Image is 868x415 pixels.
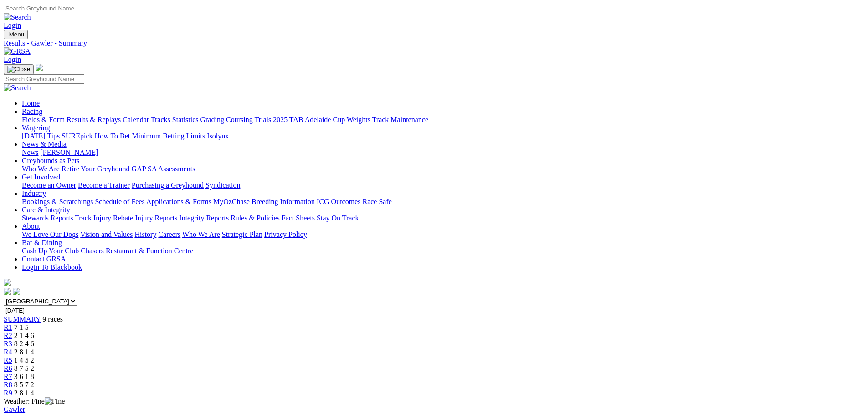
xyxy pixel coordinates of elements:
span: R4 [4,348,12,356]
a: Race Safe [362,198,391,205]
a: Fact Sheets [282,214,315,222]
a: Integrity Reports [179,214,229,222]
a: R7 [4,373,12,380]
a: Statistics [172,116,199,123]
a: MyOzChase [213,198,250,205]
a: R6 [4,364,12,372]
a: SUMMARY [4,315,41,323]
a: R2 [4,332,12,339]
img: Close [7,66,30,73]
a: Who We Are [182,231,220,238]
img: logo-grsa-white.png [4,279,11,286]
span: 8 2 4 6 [14,340,34,348]
div: Wagering [22,132,864,140]
a: 2025 TAB Adelaide Cup [273,116,345,123]
a: Bookings & Scratchings [22,198,93,205]
a: Results - Gawler - Summary [4,39,864,47]
a: R9 [4,389,12,397]
a: Gawler [4,405,25,413]
a: Calendar [123,116,149,123]
a: Track Injury Rebate [75,214,133,222]
img: Search [4,13,31,21]
span: 7 1 5 [14,323,29,331]
a: News [22,149,38,156]
div: About [22,231,864,239]
a: R8 [4,381,12,389]
a: Track Maintenance [372,116,428,123]
a: R3 [4,340,12,348]
a: Injury Reports [135,214,177,222]
span: 3 6 1 8 [14,373,34,380]
span: 2 1 4 6 [14,332,34,339]
a: We Love Our Dogs [22,231,78,238]
a: Become an Owner [22,181,76,189]
div: Bar & Dining [22,247,864,255]
img: GRSA [4,47,31,56]
a: SUREpick [62,132,92,140]
span: 2 8 1 4 [14,389,34,397]
div: Care & Integrity [22,214,864,222]
a: Grading [200,116,224,123]
a: Strategic Plan [222,231,262,238]
div: Industry [22,198,864,206]
a: Breeding Information [252,198,315,205]
div: News & Media [22,149,864,157]
a: Minimum Betting Limits [132,132,205,140]
a: Who We Are [22,165,60,173]
div: Racing [22,116,864,124]
a: Weights [347,116,370,123]
input: Select date [4,306,84,315]
a: Stewards Reports [22,214,73,222]
span: Menu [9,31,24,38]
a: Rules & Policies [231,214,280,222]
a: Tracks [151,116,170,123]
a: ICG Outcomes [317,198,360,205]
button: Toggle navigation [4,30,28,39]
a: Login To Blackbook [22,263,82,271]
span: Weather: Fine [4,397,65,405]
a: Bar & Dining [22,239,62,246]
a: How To Bet [95,132,130,140]
span: 8 5 7 2 [14,381,34,389]
a: Retire Your Greyhound [62,165,130,173]
a: R1 [4,323,12,331]
a: Isolynx [207,132,229,140]
span: 9 races [42,315,63,323]
a: Fields & Form [22,116,65,123]
a: Get Involved [22,173,60,181]
div: Get Involved [22,181,864,190]
span: R5 [4,356,12,364]
img: Search [4,84,31,92]
a: [PERSON_NAME] [40,149,98,156]
a: Greyhounds as Pets [22,157,79,164]
a: Become a Trainer [78,181,130,189]
a: History [134,231,156,238]
a: Results & Replays [67,116,121,123]
a: Vision and Values [80,231,133,238]
a: Industry [22,190,46,197]
a: Contact GRSA [22,255,66,263]
a: Coursing [226,116,253,123]
a: Login [4,21,21,29]
img: twitter.svg [13,288,20,295]
img: logo-grsa-white.png [36,64,43,71]
button: Toggle navigation [4,64,34,74]
a: Stay On Track [317,214,359,222]
a: News & Media [22,140,67,148]
a: GAP SA Assessments [132,165,195,173]
a: Purchasing a Greyhound [132,181,204,189]
a: Login [4,56,21,63]
a: Syndication [205,181,240,189]
a: Schedule of Fees [95,198,144,205]
a: Privacy Policy [264,231,307,238]
img: facebook.svg [4,288,11,295]
a: Trials [254,116,271,123]
span: 8 7 5 2 [14,364,34,372]
input: Search [4,74,84,84]
span: 1 4 5 2 [14,356,34,364]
